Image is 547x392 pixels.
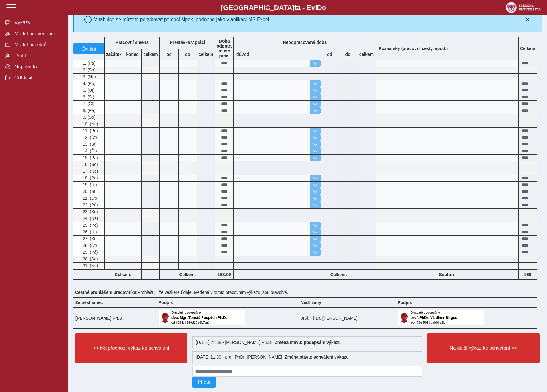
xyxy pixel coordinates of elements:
[75,290,138,295] b: Čestné prohlášení pracovníka:
[160,272,215,277] b: Celkem:
[159,310,245,325] img: Digitálně podepsáno uživatelem
[81,101,95,106] span: 7. (Čt)
[116,40,148,45] b: Pracovní směna
[86,46,96,51] span: vrátit
[81,196,97,201] span: 21. (Čt)
[81,108,96,113] span: 8. (Pá)
[13,20,62,25] span: Výkazy
[236,52,249,57] b: důvod
[81,74,96,79] span: 3. (Ne)
[81,128,98,133] span: 11. (Po)
[179,52,197,57] b: do
[301,300,321,305] b: Nadřízený
[81,256,98,261] span: 30. (So)
[376,46,451,51] b: Poznámky (pracovní cesty, apod.)
[81,182,97,187] span: 19. (Út)
[81,243,97,248] span: 28. (Čt)
[215,272,233,277] b: 168:00
[73,287,542,297] div: Prohlašuji, že veškeré údaje uvedené v tomto pracovním výkazu jsou pravdivé.
[81,135,97,140] span: 12. (Út)
[13,53,62,59] span: Profil
[192,377,216,388] button: Přidat
[506,2,541,13] img: logo_web_su.png
[81,229,97,234] span: 26. (Út)
[81,263,98,268] span: 31. (Ne)
[283,40,327,45] b: Neodpracovaná doba
[81,236,97,241] span: 27. (St)
[81,148,97,153] span: 14. (Čt)
[427,333,540,363] button: Na další výkaz ke schválení >>
[321,52,339,57] b: od
[170,40,205,45] b: Přestávka v práci
[197,52,215,57] b: celkem
[18,4,529,12] b: [GEOGRAPHIC_DATA] a - Evi
[81,162,98,167] span: 16. (So)
[81,209,98,214] span: 23. (So)
[217,39,232,58] b: Doba odprac. mimo prac.
[81,61,96,66] span: 1. (Pá)
[80,345,182,351] span: << Na přechozí výkaz ke schválení
[81,223,98,228] span: 25. (Po)
[81,189,97,194] span: 20. (St)
[94,17,270,22] div: V tabulce se můžete pohybovat pomocí šipek, podobně jako v aplikaci MS Excel.
[321,272,357,277] b: Celkem:
[81,250,98,255] span: 29. (Pá)
[322,4,326,11] span: o
[317,4,322,11] span: D
[105,272,141,277] b: Celkem:
[198,379,211,385] span: Přidat
[13,64,62,70] span: Nápověda
[192,351,422,363] div: [DATE] 11:39 - prof. PhDr. [PERSON_NAME] :
[294,4,297,11] span: t
[75,333,187,363] button: << Na přechozí výkaz ke schválení
[81,155,98,160] span: 15. (Pá)
[439,272,455,277] b: Souhrn:
[81,175,98,180] span: 18. (Po)
[73,43,104,54] button: vrátit
[81,81,96,86] span: 4. (Po)
[81,88,95,93] span: 5. (Út)
[192,336,422,348] div: [DATE] 21:38 - [PERSON_NAME] Ph.D. :
[123,52,141,57] b: konec
[357,52,376,57] b: celkem
[160,52,178,57] b: od
[13,42,62,48] span: Modul projektů
[81,142,97,147] span: 13. (St)
[275,340,341,345] b: Změna stavu: podepsání výkazu
[13,75,62,81] span: Odhlásit
[432,345,534,351] span: Na další výkaz ke schválení >>
[81,115,96,120] span: 9. (So)
[81,216,98,221] span: 24. (Ne)
[298,308,395,329] td: prof. PhDr. [PERSON_NAME]
[81,202,98,207] span: 22. (Pá)
[81,94,94,99] span: 6. (St)
[75,316,124,321] b: [PERSON_NAME] Ph.D.
[520,46,535,51] b: Celkem
[75,300,103,305] b: Zaměstnanec
[81,67,96,72] span: 2. (So)
[142,52,159,57] b: celkem
[81,121,98,126] span: 10. (Ne)
[81,169,98,174] span: 17. (Ne)
[519,272,537,277] b: 168
[159,300,173,305] b: Podpis
[105,52,123,57] b: začátek
[13,31,62,37] span: Modul pro vedoucí
[285,355,349,359] b: Změna stavu: schválení výkazu
[398,310,484,325] img: Digitálně podepsáno uživatelem
[339,52,357,57] b: do
[398,300,412,305] b: Podpis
